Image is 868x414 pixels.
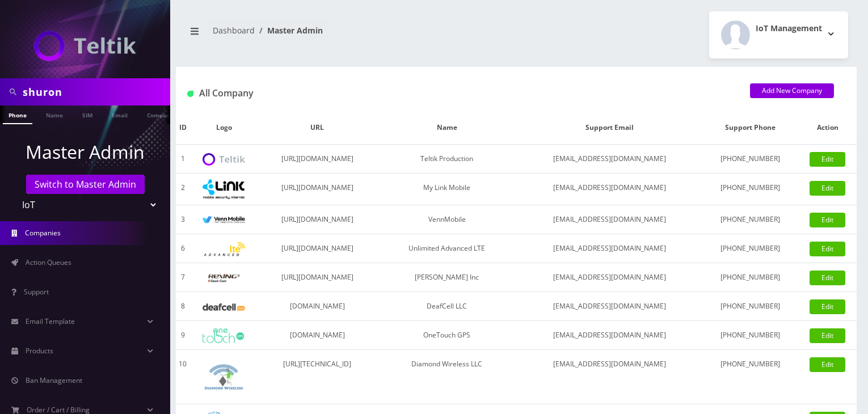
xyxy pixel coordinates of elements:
a: Edit [810,357,845,372]
td: 6 [176,234,189,263]
th: ID [176,111,189,145]
a: Add New Company [750,83,834,98]
td: [PHONE_NUMBER] [702,292,799,321]
img: IoT [34,31,136,61]
td: [PERSON_NAME] Inc [376,263,518,292]
td: [DOMAIN_NAME] [259,321,376,350]
span: Email Template [26,316,75,326]
a: Dashboard [213,25,255,36]
img: My Link Mobile [203,179,245,199]
td: [EMAIL_ADDRESS][DOMAIN_NAME] [518,292,702,321]
h1: All Company [187,88,733,99]
td: 2 [176,174,189,205]
td: [EMAIL_ADDRESS][DOMAIN_NAME] [518,350,702,404]
td: 1 [176,145,189,174]
a: Edit [810,271,845,285]
li: Master Admin [255,24,323,36]
a: Edit [810,152,845,167]
a: Name [40,105,69,123]
a: Edit [810,181,845,196]
span: Support [24,287,49,297]
td: 9 [176,321,189,350]
td: Diamond Wireless LLC [376,350,518,404]
th: URL [259,111,376,145]
img: Teltik Production [203,153,245,166]
td: [EMAIL_ADDRESS][DOMAIN_NAME] [518,234,702,263]
span: Ban Management [26,375,82,385]
td: [URL][DOMAIN_NAME] [259,263,376,292]
td: [URL][DOMAIN_NAME] [259,145,376,174]
td: [URL][DOMAIN_NAME] [259,174,376,205]
nav: breadcrumb [184,19,508,51]
td: [DOMAIN_NAME] [259,292,376,321]
th: Name [376,111,518,145]
th: Support Email [518,111,702,145]
a: SIM [77,105,98,123]
td: My Link Mobile [376,174,518,205]
td: [EMAIL_ADDRESS][DOMAIN_NAME] [518,174,702,205]
td: [PHONE_NUMBER] [702,145,799,174]
td: OneTouch GPS [376,321,518,350]
th: Support Phone [702,111,799,145]
img: Unlimited Advanced LTE [203,242,245,256]
td: Teltik Production [376,145,518,174]
input: Search in Company [23,81,167,103]
td: 3 [176,205,189,234]
td: Unlimited Advanced LTE [376,234,518,263]
img: Rexing Inc [203,273,245,284]
td: [PHONE_NUMBER] [702,321,799,350]
td: [PHONE_NUMBER] [702,205,799,234]
a: Email [106,105,133,123]
th: Action [798,111,857,145]
a: Phone [3,105,32,124]
td: DeafCell LLC [376,292,518,321]
td: [PHONE_NUMBER] [702,263,799,292]
a: Edit [810,328,845,343]
a: Edit [810,299,845,314]
td: 8 [176,292,189,321]
a: Switch to Master Admin [26,175,145,194]
td: [URL][TECHNICAL_ID] [259,350,376,404]
td: [EMAIL_ADDRESS][DOMAIN_NAME] [518,321,702,350]
td: [EMAIL_ADDRESS][DOMAIN_NAME] [518,263,702,292]
td: [PHONE_NUMBER] [702,234,799,263]
th: Logo [189,111,259,145]
td: [URL][DOMAIN_NAME] [259,234,376,263]
img: OneTouch GPS [203,328,245,343]
span: Companies [25,228,61,238]
img: DeafCell LLC [203,303,245,311]
a: Company [141,105,179,123]
td: [PHONE_NUMBER] [702,174,799,205]
td: 10 [176,350,189,404]
td: [PHONE_NUMBER] [702,350,799,404]
img: VennMobile [203,216,245,224]
a: Edit [810,213,845,227]
td: [URL][DOMAIN_NAME] [259,205,376,234]
td: VennMobile [376,205,518,234]
span: Action Queues [26,257,71,267]
td: [EMAIL_ADDRESS][DOMAIN_NAME] [518,145,702,174]
img: All Company [187,91,193,97]
img: Diamond Wireless LLC [203,356,245,398]
button: IoT Management [709,11,848,58]
a: Edit [810,242,845,256]
td: 7 [176,263,189,292]
td: [EMAIL_ADDRESS][DOMAIN_NAME] [518,205,702,234]
span: Products [26,346,53,356]
h2: IoT Management [756,24,822,33]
